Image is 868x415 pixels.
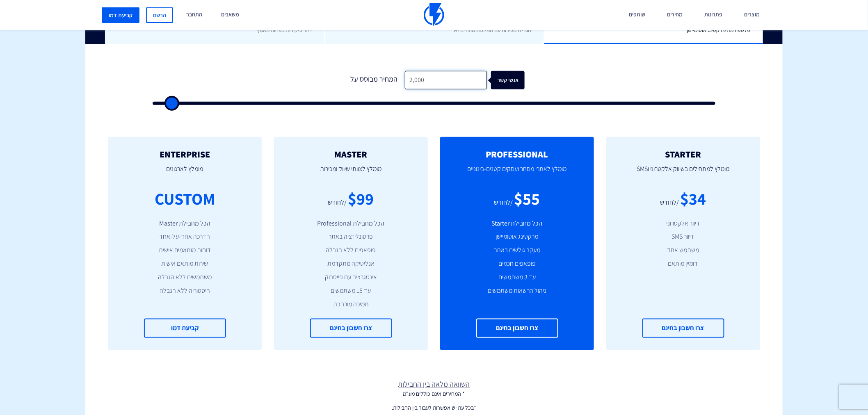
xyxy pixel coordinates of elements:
[286,159,416,187] p: מומלץ לצוותי שיווק ומכירות
[155,187,215,210] div: CUSTOM
[310,319,392,338] a: צרו חשבון בחינם
[120,232,249,242] li: הדרכה אחד-על-אחד
[120,159,249,187] p: מומלץ לארגונים
[120,149,249,159] h2: ENTERPRISE
[642,319,724,338] a: צרו חשבון בחינם
[494,198,513,207] div: /לחודש
[85,390,783,398] p: * המחירים אינם כוללים מע"מ
[85,404,783,412] p: *בכל עת יש אפשרות לעבור בין החבילות.
[452,159,582,187] p: מומלץ לאתרי מסחר ועסקים קטנים-בינוניים
[120,246,249,255] li: דוחות מותאמים אישית
[619,259,748,269] li: דומיין מותאם
[343,71,405,89] div: המחיר מבוסס על
[286,246,416,255] li: פופאפים ללא הגבלה
[452,219,582,228] li: הכל מחבילת Starter
[452,273,582,282] li: עד 3 משתמשים
[496,71,530,89] div: אנשי קשר
[619,159,748,187] p: מומלץ למתחילים בשיווק אלקטרוני וSMS
[328,198,347,207] div: /לחודש
[85,379,783,390] a: השוואה מלאה בין החבילות
[348,187,374,210] div: $99
[619,246,748,255] li: משתמש אחד
[120,219,249,228] li: הכל מחבילת Master
[257,26,312,34] span: יותר ביקורות בפחות מאמץ
[619,232,748,242] li: דיוור SMS
[286,149,416,159] h2: MASTER
[452,259,582,269] li: פופאפים חכמים
[452,232,582,242] li: מרקטינג אוטומיישן
[681,187,706,210] div: $34
[514,187,540,210] div: $55
[454,26,531,34] span: הגדילו מכירות עם המלצות מוצרים AI
[687,26,751,34] span: פלטפורמת מרקטינג אוטומיישן
[286,286,416,296] li: עד 15 משתמשים
[452,286,582,296] li: ניהול הרשאות משתמשים
[120,273,249,282] li: משתמשים ללא הגבלה
[452,246,582,255] li: מעקב גולשים באתר
[286,232,416,242] li: פרסונליזציה באתר
[120,286,249,296] li: היסטוריה ללא הגבלה
[144,319,226,338] a: קביעת דמו
[476,319,558,338] a: צרו חשבון בחינם
[120,259,249,269] li: שירות מותאם אישית
[286,219,416,228] li: הכל מחבילת Professional
[286,259,416,269] li: אנליטיקה מתקדמת
[619,219,748,228] li: דיוור אלקטרוני
[102,7,139,23] a: קביעת דמו
[146,7,173,23] a: הרשם
[452,149,582,159] h2: PROFESSIONAL
[286,273,416,282] li: אינטגרציה עם פייסבוק
[286,300,416,309] li: תמיכה מורחבת
[619,149,748,159] h2: STARTER
[660,198,679,207] div: /לחודש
